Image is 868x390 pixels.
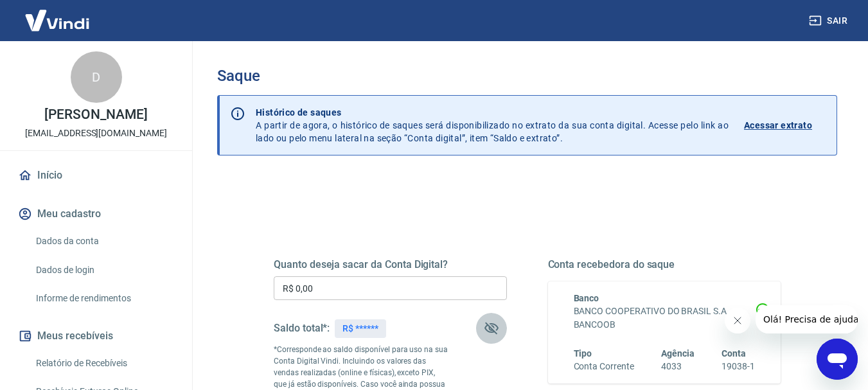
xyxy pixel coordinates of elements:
[661,360,695,373] h6: 4033
[44,108,147,121] p: [PERSON_NAME]
[806,9,853,33] button: Sair
[722,348,746,359] span: Conta
[217,67,837,85] h3: Saque
[8,9,108,19] span: Olá! Precisa de ajuda?
[256,106,729,145] p: A partir de agora, o histórico de saques será disponibilizado no extrato da sua conta digital. Ac...
[744,106,826,145] a: Acessar extrato
[31,350,177,377] a: Relatório de Recebíveis
[274,322,330,335] h5: Saldo total*:
[661,348,695,359] span: Agência
[817,339,858,380] iframe: Botão para abrir a janela de mensagens
[31,285,177,312] a: Informe de rendimentos
[31,257,177,283] a: Dados de login
[31,228,177,254] a: Dados da conta
[25,127,167,140] p: [EMAIL_ADDRESS][DOMAIN_NAME]
[71,51,122,103] div: D
[548,258,781,271] h5: Conta recebedora do saque
[256,106,729,119] p: Histórico de saques
[15,322,177,350] button: Meus recebíveis
[15,200,177,228] button: Meu cadastro
[15,161,177,190] a: Início
[15,1,99,40] img: Vindi
[574,348,592,359] span: Tipo
[574,305,756,332] h6: BANCO COOPERATIVO DO BRASIL S.A. - BANCOOB
[744,119,812,132] p: Acessar extrato
[722,360,755,373] h6: 19038-1
[274,258,507,271] h5: Quanto deseja sacar da Conta Digital?
[574,293,599,303] span: Banco
[574,360,634,373] h6: Conta Corrente
[756,305,858,333] iframe: Mensagem da empresa
[725,308,750,333] iframe: Fechar mensagem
